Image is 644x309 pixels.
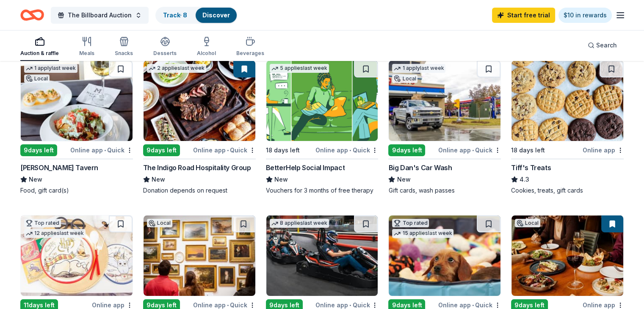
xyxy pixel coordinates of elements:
[511,215,623,296] img: Image for City Winery (Atlanta)
[70,145,133,155] div: Online app Quick
[152,174,165,185] span: New
[21,215,133,296] img: Image for Oriental Trading
[197,50,216,57] div: Alcohol
[392,229,453,238] div: 15 applies last week
[266,163,345,173] div: BetterHelp Social Impact
[511,186,624,195] div: Cookies, treats, gift cards
[143,186,256,195] div: Donation depends on request
[20,163,98,173] div: [PERSON_NAME] Tavern
[349,302,351,309] span: •
[266,60,379,195] a: Image for BetterHelp Social Impact5 applieslast week18 days leftOnline app•QuickBetterHelp Social...
[472,302,474,309] span: •
[155,7,238,24] button: Track· 8Discover
[515,219,540,227] div: Local
[236,33,264,61] button: Beverages
[388,144,425,156] div: 9 days left
[20,5,44,25] a: Home
[388,186,501,195] div: Gift cards, wash passes
[24,219,61,227] div: Top rated
[21,61,133,141] img: Image for Marlow's Tavern
[581,37,624,54] button: Search
[202,11,230,19] a: Discover
[392,219,429,227] div: Top rated
[266,186,379,195] div: Vouchers for 3 months of free therapy
[266,215,378,296] img: Image for K1 Speed
[511,145,545,155] div: 18 days left
[20,33,59,61] button: Auction & raffle
[79,33,94,61] button: Meals
[511,163,551,173] div: Tiff's Treats
[144,215,255,296] img: Image for High Museum of Art
[227,147,229,154] span: •
[236,50,264,57] div: Beverages
[79,50,94,57] div: Meals
[558,8,612,23] a: $10 in rewards
[193,145,256,155] div: Online app Quick
[388,163,452,173] div: Big Dan's Car Wash
[397,174,410,185] span: New
[511,61,623,141] img: Image for Tiff's Treats
[270,64,329,73] div: 5 applies last week
[153,50,177,57] div: Desserts
[143,144,180,156] div: 9 days left
[115,50,133,57] div: Snacks
[274,174,288,185] span: New
[20,144,57,156] div: 9 days left
[438,145,501,155] div: Online app Quick
[270,219,329,228] div: 8 applies last week
[392,64,445,73] div: 1 apply last week
[51,7,149,24] button: The Billboard Auction
[143,163,251,173] div: The Indigo Road Hospitality Group
[153,33,177,61] button: Desserts
[68,10,132,20] span: The Billboard Auction
[143,60,256,195] a: Image for The Indigo Road Hospitality Group2 applieslast week9days leftOnline app•QuickThe Indigo...
[24,64,77,73] div: 1 apply last week
[227,302,229,309] span: •
[266,145,300,155] div: 18 days left
[389,61,500,141] img: Image for Big Dan's Car Wash
[163,11,187,19] a: Track· 8
[472,147,474,154] span: •
[147,64,206,73] div: 2 applies last week
[24,229,86,238] div: 12 applies last week
[520,174,529,185] span: 4.3
[29,174,42,185] span: New
[115,33,133,61] button: Snacks
[511,60,624,195] a: Image for Tiff's Treats18 days leftOnline appTiff's Treats4.3Cookies, treats, gift cards
[389,215,500,296] img: Image for BarkBox
[596,40,617,50] span: Search
[388,60,501,195] a: Image for Big Dan's Car Wash1 applylast weekLocal9days leftOnline app•QuickBig Dan's Car WashNewG...
[147,219,172,227] div: Local
[492,8,555,23] a: Start free trial
[266,61,378,141] img: Image for BetterHelp Social Impact
[20,60,133,195] a: Image for Marlow's Tavern1 applylast weekLocal9days leftOnline app•Quick[PERSON_NAME] TavernNewFo...
[349,147,351,154] span: •
[20,186,133,195] div: Food, gift card(s)
[392,74,417,83] div: Local
[104,147,106,154] span: •
[197,33,216,61] button: Alcohol
[315,145,378,155] div: Online app Quick
[24,74,50,83] div: Local
[20,50,59,57] div: Auction & raffle
[144,61,255,141] img: Image for The Indigo Road Hospitality Group
[583,145,624,155] div: Online app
